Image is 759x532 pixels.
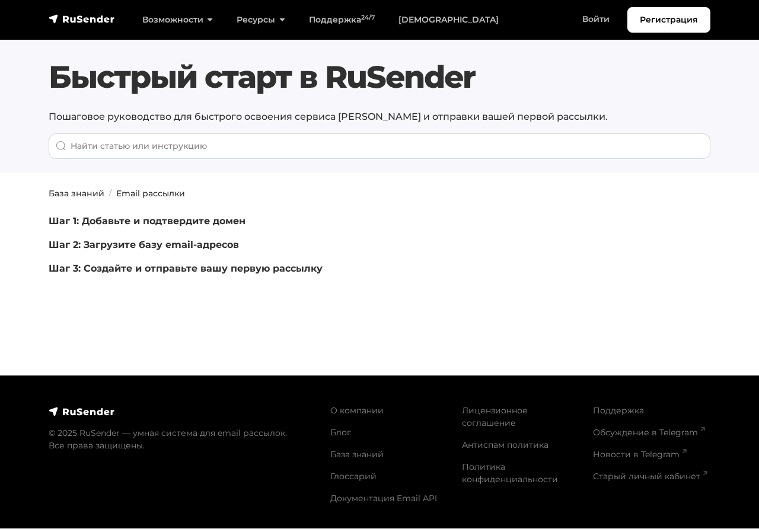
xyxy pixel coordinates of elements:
[330,471,377,482] a: Глоссарий
[49,59,710,95] h1: Быстрый старт в RuSender
[49,215,245,227] a: Шаг 1: Добавьте и подтвердите домен
[116,188,185,199] a: Email рассылки
[462,461,558,485] a: Политика конфиденциальности
[56,141,66,151] img: Поиск
[593,449,687,460] a: Новости в Telegram
[49,13,115,25] img: RuSender
[462,439,548,450] a: Антиспам политика
[49,263,323,274] a: Шаг 3: Создайте и отправьте вашу первую рассылку
[225,8,296,32] a: Ресурсы
[593,471,707,482] a: Старый личный кабинет
[593,405,644,416] a: Поддержка
[297,8,387,32] a: Поддержка24/7
[627,7,710,33] a: Регистрация
[387,8,511,32] a: [DEMOGRAPHIC_DATA]
[330,493,437,504] a: Документация Email API
[49,188,104,199] a: База знаний
[361,14,375,21] sup: 24/7
[130,8,225,32] a: Возможности
[330,405,384,416] a: О компании
[49,133,710,159] input: When autocomplete results are available use up and down arrows to review and enter to go to the d...
[330,427,351,438] a: Блог
[593,427,705,438] a: Обсуждение в Telegram
[462,405,528,428] a: Лицензионное соглашение
[49,239,239,250] a: Шаг 2: Загрузите базу email-адресов
[330,449,384,460] a: База знаний
[49,406,115,418] img: RuSender
[49,427,316,452] p: © 2025 RuSender — умная система для email рассылок. Все права защищены.
[570,7,621,31] a: Войти
[49,110,710,124] p: Пошаговое руководство для быстрого освоения сервиса [PERSON_NAME] и отправки вашей первой рассылки.
[42,187,717,200] nav: breadcrumb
